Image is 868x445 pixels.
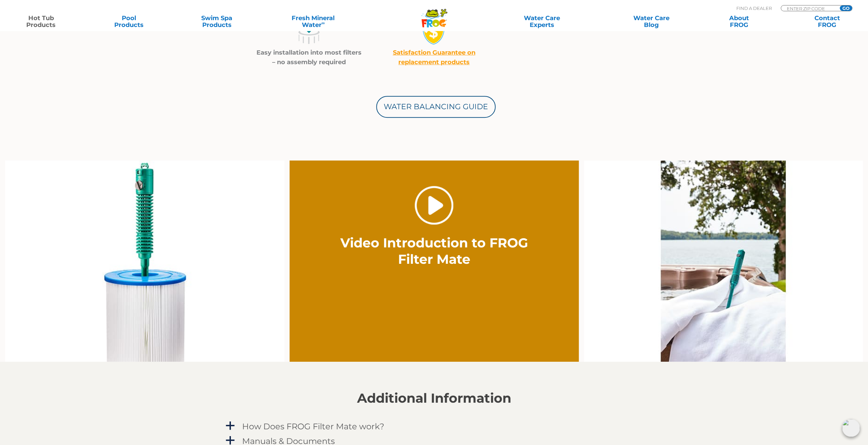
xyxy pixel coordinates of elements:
a: Swim SpaProducts [182,15,251,28]
input: GO [840,5,852,11]
a: a How Does FROG Filter Mate work? [224,420,644,433]
img: filter mate in filter [5,160,284,362]
img: icon-easy-install [297,21,321,45]
p: Find A Dealer [736,5,772,11]
a: ContactFROG [793,15,861,28]
a: Water Balancing Guide [376,96,496,118]
h2: Video Introduction to FROG Filter Mate [333,235,535,268]
input: Zip Code Form [786,5,832,11]
img: filter [584,160,863,362]
p: Easy installation into most filters – no assembly required [255,48,363,67]
sup: ∞ [321,20,325,26]
a: PoolProducts [95,15,163,28]
a: Hot TubProducts [7,15,75,28]
a: Play Video [415,186,453,225]
a: Satisfaction Guarantee on replacement products [393,49,475,66]
h4: How Does FROG Filter Mate work? [242,422,384,431]
h2: Additional Information [224,391,644,406]
a: Fresh MineralWater∞ [270,15,356,28]
a: AboutFROG [705,15,773,28]
span: a [225,421,235,431]
a: Water CareBlog [617,15,685,28]
img: openIcon [842,419,860,437]
a: Water CareExperts [486,15,598,28]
